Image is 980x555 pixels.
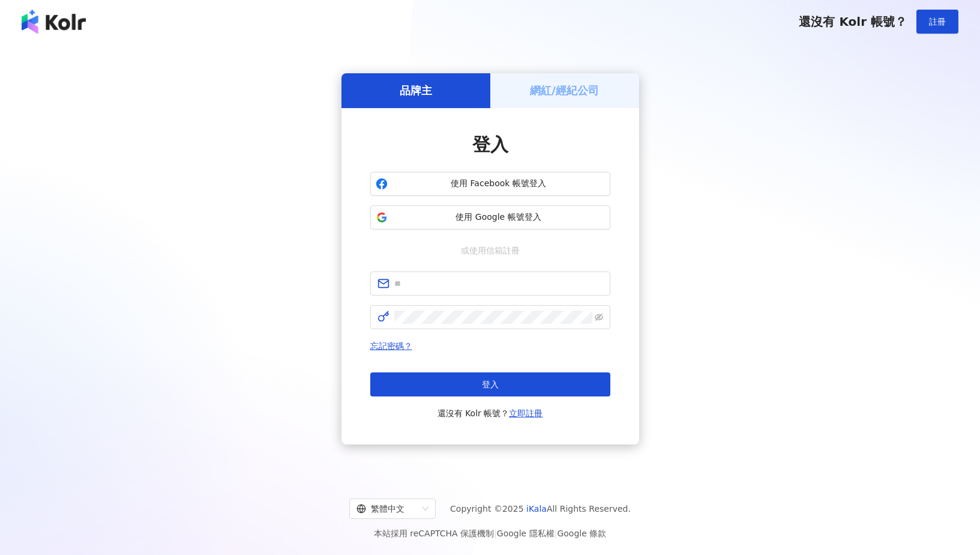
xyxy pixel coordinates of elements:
[374,526,606,541] span: 本站採用 reCAPTCHA 保護機制
[400,83,432,98] h5: 品牌主
[799,14,907,29] span: 還沒有 Kolr 帳號？
[929,17,946,26] span: 註冊
[497,529,555,538] a: Google 隱私權
[472,134,508,155] span: 登入
[452,244,528,257] span: 或使用信箱註冊
[530,83,599,98] h5: 網紅/經紀公司
[595,313,603,321] span: eye-invisible
[482,380,499,389] span: 登入
[557,529,606,538] a: Google 條款
[555,529,558,538] span: |
[356,499,418,518] div: 繁體中文
[370,341,412,351] a: 忘記密碼？
[494,529,497,538] span: |
[450,502,631,516] span: Copyright © 2025 All Rights Reserved.
[392,178,605,190] span: 使用 Facebook 帳號登入
[22,10,86,34] img: logo
[370,205,610,229] button: 使用 Google 帳號登入
[916,10,958,34] button: 註冊
[526,504,547,514] a: iKala
[509,408,543,418] a: 立即註冊
[370,372,610,396] button: 登入
[370,172,610,196] button: 使用 Facebook 帳號登入
[437,406,543,420] span: 還沒有 Kolr 帳號？
[392,211,605,223] span: 使用 Google 帳號登入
